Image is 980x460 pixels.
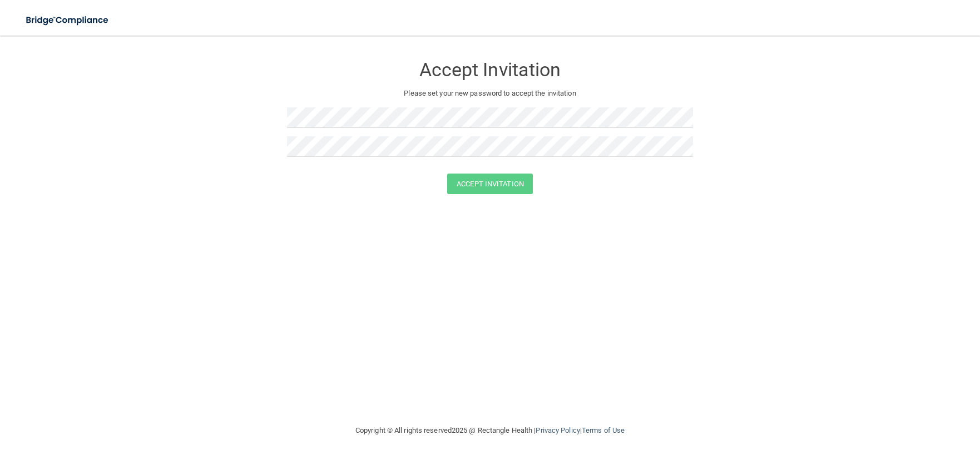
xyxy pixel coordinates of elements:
[447,174,533,194] button: Accept Invitation
[295,87,685,100] p: Please set your new password to accept the invitation
[582,426,625,434] a: Terms of Use
[17,9,119,32] img: bridge_compliance_login_screen.278c3ca4.svg
[287,60,693,80] h3: Accept Invitation
[536,426,580,434] a: Privacy Policy
[287,413,693,448] div: Copyright © All rights reserved 2025 @ Rectangle Health | |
